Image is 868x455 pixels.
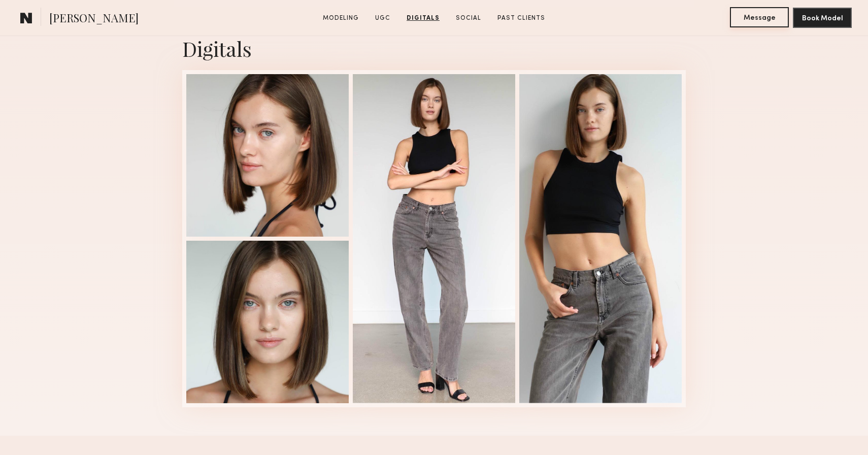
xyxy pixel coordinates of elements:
a: UGC [371,14,394,23]
a: Digitals [403,14,444,23]
a: Past Clients [493,14,549,23]
span: [PERSON_NAME] [49,10,139,28]
button: Book Model [793,8,852,28]
div: Digitals [182,35,686,62]
a: Book Model [793,13,852,22]
a: Social [452,14,485,23]
a: Modeling [319,14,363,23]
button: Message [730,7,789,27]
